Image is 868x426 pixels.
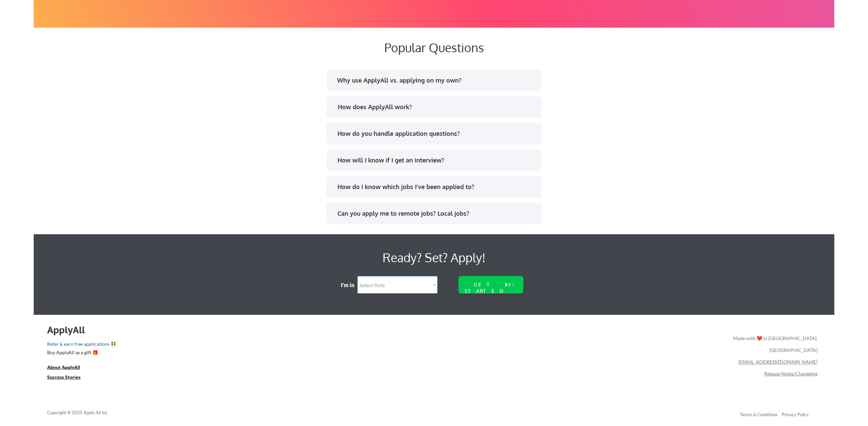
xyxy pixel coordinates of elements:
div: How does ApplyAll work? [338,103,536,111]
div: Can you apply me to remote jobs? Local jobs? [337,209,535,218]
div: Copyright © 2025 Apply All Inc [47,409,125,416]
a: Privacy Policy [782,412,809,417]
u: Success Stories [47,374,81,380]
div: How do you handle application questions? [337,129,535,138]
a: Buy ApplyAll as a gift 🎁 [47,349,115,357]
div: GET STARTED [463,281,506,294]
div: I'm in [341,281,359,289]
a: About ApplyAll [47,364,90,372]
div: How do I know which jobs I've been applied to? [337,183,535,191]
a: Success Stories [47,373,90,382]
div: ApplyAll [47,324,93,336]
a: Terms & Conditions [740,412,778,417]
u: About ApplyAll [47,364,80,370]
div: Buy ApplyAll as a gift 🎁 [47,350,115,355]
div: Made with ❤️ in [GEOGRAPHIC_DATA], [GEOGRAPHIC_DATA] [731,332,817,356]
div: How will I know if I get an interview? [337,156,535,164]
a: Refer & earn free applications 👯‍♀️ [47,342,592,349]
a: [EMAIL_ADDRESS][DOMAIN_NAME] [738,359,817,365]
div: Ready? Set? Apply! [128,248,740,267]
a: Release Notes/Changelog [764,371,817,376]
div: Why use ApplyAll vs. applying on my own? [337,76,535,85]
div: Popular Questions [272,40,596,55]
